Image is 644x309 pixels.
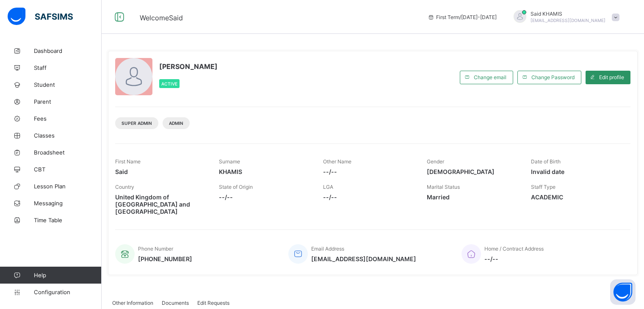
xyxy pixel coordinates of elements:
[531,18,605,23] span: [EMAIL_ADDRESS][DOMAIN_NAME]
[34,183,102,190] span: Lesson Plan
[34,81,102,88] span: Student
[115,193,206,215] span: United Kingdom of [GEOGRAPHIC_DATA] and [GEOGRAPHIC_DATA]
[311,255,416,262] span: [EMAIL_ADDRESS][DOMAIN_NAME]
[531,158,561,165] span: Date of Birth
[427,184,460,190] span: Marital Status
[34,132,102,139] span: Classes
[169,121,183,126] span: Admin
[34,115,102,122] span: Fees
[323,168,414,175] span: --/--
[138,255,192,262] span: [PHONE_NUMBER]
[323,193,414,201] span: --/--
[427,193,518,201] span: Married
[122,121,152,126] span: Super Admin
[311,246,344,252] span: Email Address
[159,62,218,71] span: [PERSON_NAME]
[531,11,605,17] span: Said KHAMIS
[484,255,544,262] span: --/--
[531,193,622,201] span: ACADEMIC
[34,64,102,71] span: Staff
[197,300,229,306] span: Edit Requests
[162,300,189,306] span: Documents
[531,74,575,80] span: Change Password
[323,158,351,165] span: Other Name
[219,193,310,201] span: --/--
[34,272,101,279] span: Help
[599,74,624,80] span: Edit profile
[219,184,253,190] span: State of Origin
[474,74,506,80] span: Change email
[427,158,444,165] span: Gender
[531,168,622,175] span: Invalid date
[115,158,141,165] span: First Name
[531,184,556,190] span: Staff Type
[140,14,183,22] span: Welcome Said
[115,168,206,175] span: Said
[219,158,240,165] span: Surname
[219,168,310,175] span: KHAMIS
[112,300,153,306] span: Other Information
[8,8,73,25] img: safsims
[34,47,102,54] span: Dashboard
[115,184,134,190] span: Country
[34,166,102,173] span: CBT
[610,279,636,305] button: Open asap
[505,10,624,24] div: SaidKHAMIS
[323,184,333,190] span: LGA
[34,289,101,295] span: Configuration
[428,14,497,20] span: session/term information
[161,81,177,86] span: Active
[34,149,102,156] span: Broadsheet
[34,98,102,105] span: Parent
[484,246,544,252] span: Home / Contract Address
[138,246,173,252] span: Phone Number
[34,200,102,207] span: Messaging
[427,168,518,175] span: [DEMOGRAPHIC_DATA]
[34,217,102,223] span: Time Table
